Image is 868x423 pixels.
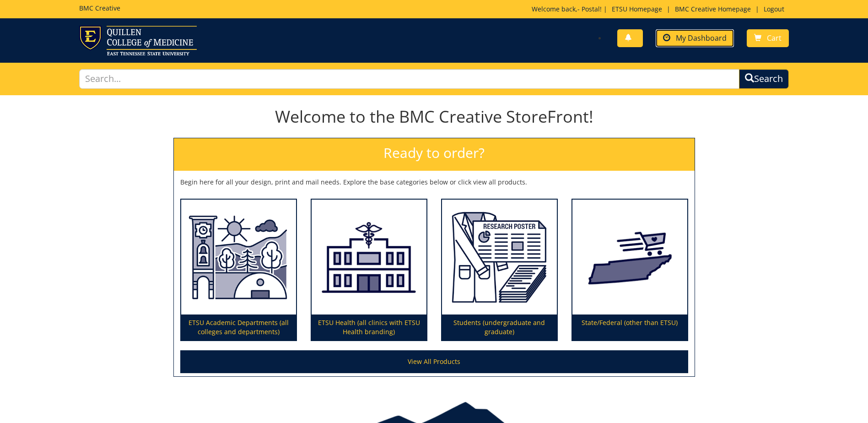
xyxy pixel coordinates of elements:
h2: Ready to order? [174,138,695,171]
a: Cart [747,29,789,47]
img: ETSU Academic Departments (all colleges and departments) [181,200,296,315]
p: ETSU Health (all clinics with ETSU Health branding) [312,315,426,340]
a: View All Products [180,350,688,373]
img: State/Federal (other than ETSU) [572,200,687,315]
a: - Postal [577,5,600,13]
span: My Dashboard [676,33,727,43]
h1: Welcome to the BMC Creative StoreFront! [173,108,695,126]
p: Welcome back, ! | | | [532,5,789,14]
p: ETSU Academic Departments (all colleges and departments) [181,315,296,340]
img: Students (undergraduate and graduate) [442,200,557,315]
a: Logout [759,5,789,13]
img: ETSU logo [79,26,197,55]
a: BMC Creative Homepage [670,5,755,13]
a: ETSU Academic Departments (all colleges and departments) [181,200,296,341]
a: Students (undergraduate and graduate) [442,200,557,341]
p: Students (undergraduate and graduate) [442,315,557,340]
a: ETSU Health (all clinics with ETSU Health branding) [312,200,426,341]
h5: BMC Creative [79,5,120,11]
a: My Dashboard [656,29,734,47]
img: ETSU Health (all clinics with ETSU Health branding) [312,200,426,315]
span: Cart [767,33,782,43]
a: ETSU Homepage [607,5,667,13]
a: State/Federal (other than ETSU) [572,200,687,341]
p: State/Federal (other than ETSU) [572,315,687,340]
input: Search... [79,69,739,89]
button: Search [739,69,789,89]
p: Begin here for all your design, print and mail needs. Explore the base categories below or click ... [180,178,688,187]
